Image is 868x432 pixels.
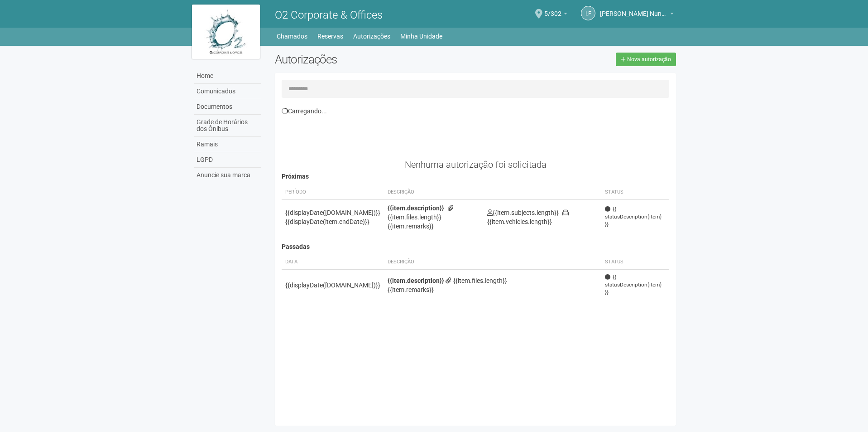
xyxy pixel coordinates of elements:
a: Comunicados [194,84,261,99]
h2: Autorizações [275,53,469,66]
strong: {{item.description}} [388,277,444,284]
h4: Próximas [282,173,670,180]
th: Descrição [384,255,602,270]
div: {{item.remarks}} [388,222,480,231]
th: Status [601,185,669,200]
span: {{item.subjects.length}} [487,209,559,216]
a: Grade de Horários dos Ônibus [194,115,261,137]
a: Home [194,68,261,84]
a: Autorizações [353,30,390,43]
span: O2 Corporate & Offices [275,9,383,21]
span: 5/302 [544,1,561,17]
strong: {{item.description}} [388,204,444,212]
a: Minha Unidade [400,30,442,43]
a: [PERSON_NAME] Nunes de [DEMOGRAPHIC_DATA] [600,11,674,19]
a: LF [581,6,595,20]
span: {{ statusDescription(item) }} [605,205,666,228]
span: {{item.files.length}} [446,277,507,284]
span: {{item.files.length}} [388,204,456,221]
th: Descrição [384,185,484,200]
th: Período [282,185,384,200]
h4: Passadas [282,243,670,250]
span: {{ statusDescription(item) }} [605,273,666,296]
th: Data [282,255,384,270]
img: logo.jpg [192,5,260,59]
div: {{displayDate([DOMAIN_NAME])}} [285,208,380,217]
a: Documentos [194,99,261,115]
div: {{item.remarks}} [388,285,598,294]
a: Reservas [317,30,343,43]
a: LGPD [194,152,261,168]
div: {{displayDate([DOMAIN_NAME])}} [285,281,380,290]
div: {{displayDate(item.endDate)}} [285,217,380,226]
span: Nova autorização [627,56,671,63]
a: Anuncie sua marca [194,168,261,183]
span: Lucas Ferreira Nunes de Jesus [600,1,668,17]
div: Carregando... [282,107,670,115]
a: Chamados [277,30,307,43]
th: Status [601,255,669,270]
a: Nova autorização [616,53,676,66]
a: 5/302 [544,11,567,19]
a: Ramais [194,137,261,152]
div: Nenhuma autorização foi solicitada [282,160,670,169]
span: {{item.vehicles.length}} [487,209,569,225]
